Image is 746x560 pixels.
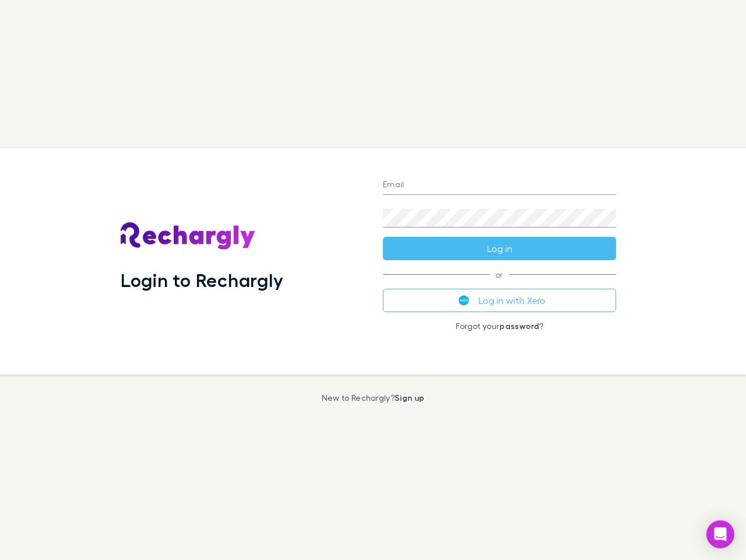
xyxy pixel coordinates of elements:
img: Rechargly's Logo [121,222,256,250]
img: Xero's logo [459,295,469,306]
a: Sign up [395,393,424,402]
p: New to Rechargly? [322,393,425,402]
span: or [383,274,616,275]
h1: Login to Rechargly [121,269,283,291]
button: Log in [383,237,616,260]
button: Log in with Xero [383,289,616,312]
p: Forgot your ? [383,321,616,331]
a: password [499,321,539,331]
div: Open Intercom Messenger [706,520,734,548]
